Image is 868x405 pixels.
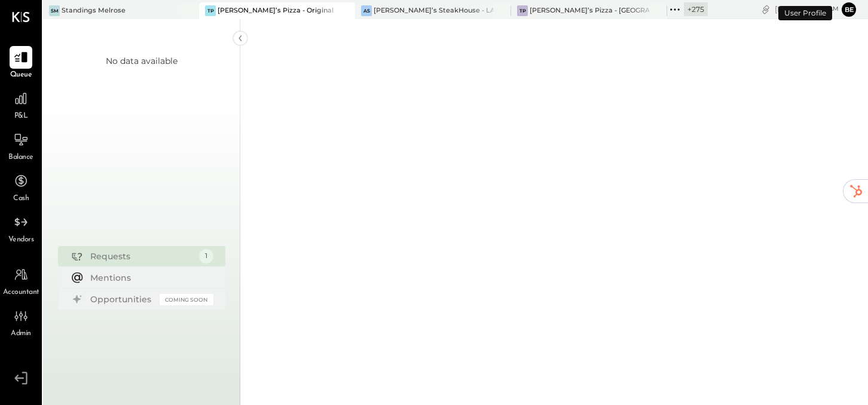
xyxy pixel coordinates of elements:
div: Coming Soon [160,294,213,305]
span: Admin [11,329,31,339]
span: Queue [10,70,32,81]
div: [PERSON_NAME]’s Pizza - [GEOGRAPHIC_DATA] [530,6,649,16]
a: P&L [1,87,41,122]
span: Accountant [3,287,39,298]
div: [PERSON_NAME]’s SteakHouse - LA [374,6,493,16]
a: Accountant [1,263,41,298]
div: TP [205,5,216,16]
div: Requests [90,250,193,262]
span: Vendors [8,235,34,246]
div: TP [517,5,528,16]
div: [DATE] [775,4,839,15]
a: Vendors [1,211,41,246]
span: Balance [8,152,33,163]
div: copy link [760,3,772,16]
div: Standings Melrose [62,6,126,16]
span: 11 : 23 [803,4,827,15]
div: User Profile [778,6,832,20]
span: P&L [14,111,28,122]
div: No data available [106,55,178,67]
div: Opportunities [90,293,154,305]
a: Cash [1,170,41,204]
a: Balance [1,128,41,163]
span: Cash [13,194,29,204]
div: [PERSON_NAME]’s Pizza - Original [218,6,334,16]
div: 1 [199,249,213,263]
span: am [829,5,839,13]
a: Queue [1,46,41,81]
button: Be [842,2,856,17]
div: Mentions [90,272,207,284]
div: AS [361,5,372,16]
a: Admin [1,305,41,339]
div: SM [49,5,60,16]
div: + 275 [684,2,708,16]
